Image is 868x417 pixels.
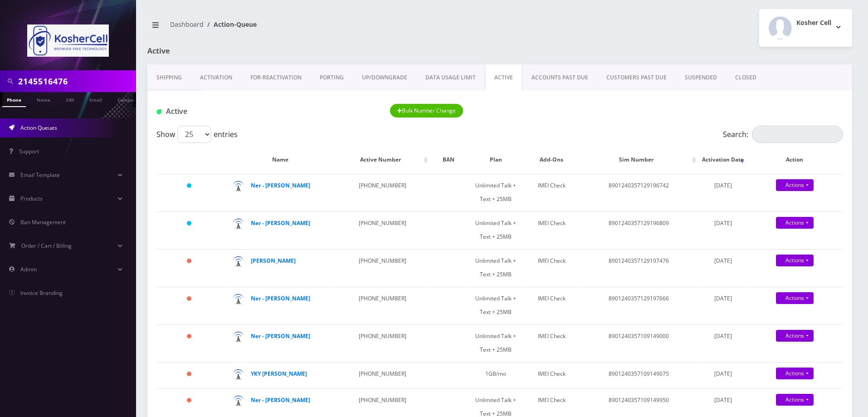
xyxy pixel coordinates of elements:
[156,107,376,116] h1: Active
[530,367,574,381] div: IMEI Check
[191,64,241,91] a: Activation
[226,147,334,173] th: Name
[525,147,578,173] th: Add-Ons
[485,64,522,91] a: ACTIVE
[251,332,310,340] a: Ner - [PERSON_NAME]
[416,64,485,91] a: DATA USAGE LIMIT
[335,249,430,286] td: [PHONE_NUMBER]
[579,249,699,286] td: 8901240357129197476
[147,64,191,91] a: Shipping
[714,396,732,404] span: [DATE]
[431,147,466,173] th: BAN
[579,287,699,324] td: 8901240357129197666
[776,255,814,266] a: Actions
[113,92,143,106] a: Company
[468,211,524,248] td: Unlimited Talk + Text + 25MB
[776,292,814,304] a: Actions
[335,174,430,211] td: [PHONE_NUMBER]
[723,126,843,143] label: Search:
[251,257,296,265] a: [PERSON_NAME]
[20,289,63,297] span: Invoice Branding
[579,324,699,361] td: 8901240357109149000
[32,92,55,106] a: Name
[335,147,430,173] th: Active Number: activate to sort column ascending
[530,393,574,407] div: IMEI Check
[147,47,373,55] h1: Active
[579,174,699,211] td: 8901240357129196742
[311,64,353,91] a: PORTING
[597,64,676,91] a: CUSTOMERS PAST DUE
[522,64,597,91] a: ACCOUNTS PAST DUE
[468,287,524,324] td: Unlimited Talk + Text + 25MB
[156,126,238,143] label: Show entries
[2,92,26,107] a: Phone
[147,15,493,41] nav: breadcrumb
[468,249,524,286] td: Unlimited Talk + Text + 25MB
[579,147,699,173] th: Sim Number: activate to sort column ascending
[20,195,43,202] span: Products
[776,368,814,379] a: Actions
[156,109,161,114] img: Active
[21,242,72,250] span: Order / Cart / Billing
[251,182,310,189] a: Ner - [PERSON_NAME]
[714,257,732,265] span: [DATE]
[353,64,416,91] a: UP/DOWNGRADE
[752,126,843,143] input: Search:
[759,9,852,47] button: Kosher Cell
[776,217,814,229] a: Actions
[251,219,310,227] a: Ner - [PERSON_NAME]
[714,332,732,340] span: [DATE]
[468,362,524,388] td: 1GB/mo
[19,147,39,155] span: Support
[530,254,574,268] div: IMEI Check
[251,370,307,378] a: YKY [PERSON_NAME]
[530,179,574,192] div: IMEI Check
[335,287,430,324] td: [PHONE_NUMBER]
[177,126,211,143] select: Showentries
[20,124,57,132] span: Action Queues
[61,92,78,106] a: SIM
[27,25,109,57] img: KosherCell
[747,147,842,173] th: Action
[20,171,60,179] span: Email Template
[676,64,726,91] a: SUSPENDED
[170,20,204,29] a: Dashboard
[335,362,430,388] td: [PHONE_NUMBER]
[579,211,699,248] td: 8901240357129196809
[468,324,524,361] td: Unlimited Talk + Text + 25MB
[726,64,766,91] a: CLOSED
[776,394,814,406] a: Actions
[714,219,732,227] span: [DATE]
[335,211,430,248] td: [PHONE_NUMBER]
[530,292,574,305] div: IMEI Check
[20,265,37,273] span: Admin
[776,179,814,191] a: Actions
[776,330,814,342] a: Actions
[699,147,746,173] th: Activation Date: activate to sort column ascending
[390,104,463,118] button: Bulk Number Change
[20,218,66,226] span: Ban Management
[796,19,831,27] h2: Kosher Cell
[251,294,310,302] a: Ner - [PERSON_NAME]
[241,64,311,91] a: FOR-REActivation
[18,73,134,90] input: Search in Company
[714,294,732,302] span: [DATE]
[251,396,310,404] a: Ner - [PERSON_NAME]
[204,20,257,29] li: Action-Queue
[579,362,699,388] td: 8901240357109149075
[335,324,430,361] td: [PHONE_NUMBER]
[468,174,524,211] td: Unlimited Talk + Text + 25MB
[714,370,732,378] span: [DATE]
[530,329,574,343] div: IMEI Check
[85,92,107,106] a: Email
[530,216,574,230] div: IMEI Check
[714,182,732,189] span: [DATE]
[468,147,524,173] th: Plan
